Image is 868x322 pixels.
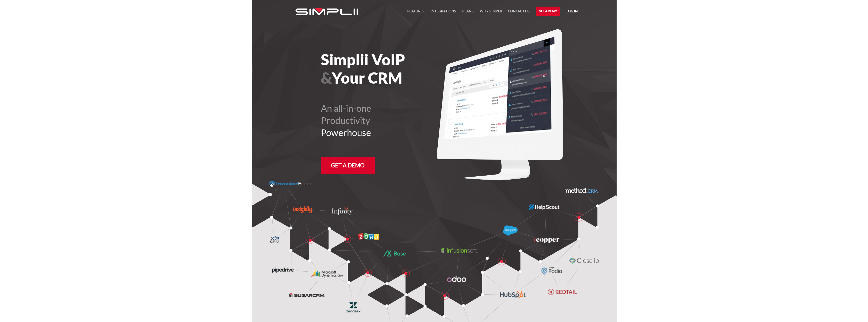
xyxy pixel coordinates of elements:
h1: Simplii VoIP Your CRM [321,50,462,87]
a: Log in [566,8,578,16]
a: Contact US [508,8,530,17]
span: Powerhouse [321,127,371,138]
a: Get a Demo [321,157,375,174]
span: & [321,69,332,87]
a: FEATURES [407,8,424,17]
a: Integrations [431,8,456,17]
a: Why Simplii [480,8,502,17]
h2: An all-in-one Productivity [321,102,462,139]
img: Simplii [296,8,358,15]
a: Get a Demo [536,7,560,16]
a: Plans [462,8,474,17]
